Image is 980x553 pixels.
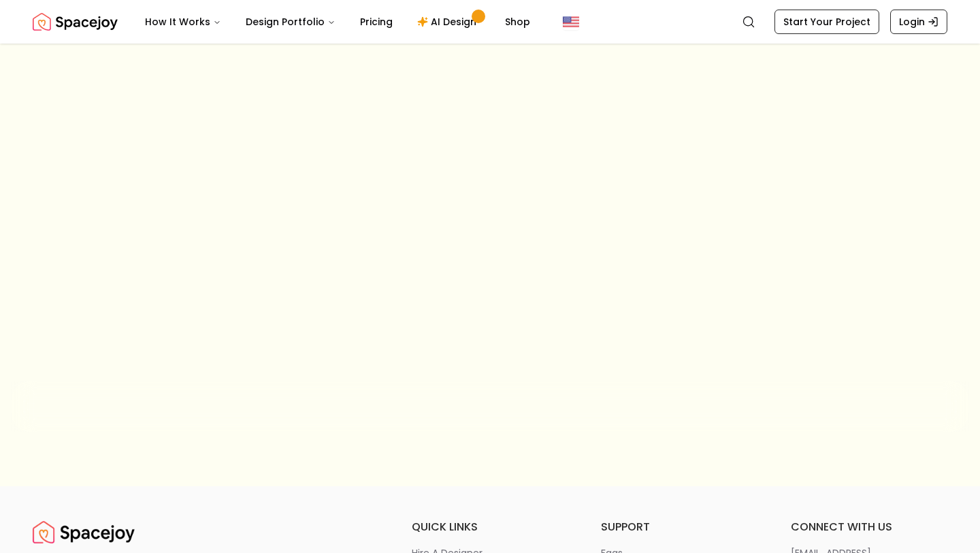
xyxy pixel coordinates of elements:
nav: Main [134,8,541,35]
a: Shop [494,8,541,35]
button: Design Portfolio [235,8,346,35]
button: How It Works [134,8,232,35]
h6: quick links [412,519,568,535]
img: United States [563,14,579,30]
h6: support [601,519,757,535]
h6: connect with us [791,519,947,535]
img: Spacejoy Logo [33,8,118,35]
a: Start Your Project [774,10,879,34]
a: AI Design [406,8,491,35]
a: Spacejoy [33,8,118,35]
img: Spacejoy Logo [33,519,135,546]
a: Login [890,10,947,34]
a: Pricing [349,8,404,35]
a: Spacejoy [33,519,135,546]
